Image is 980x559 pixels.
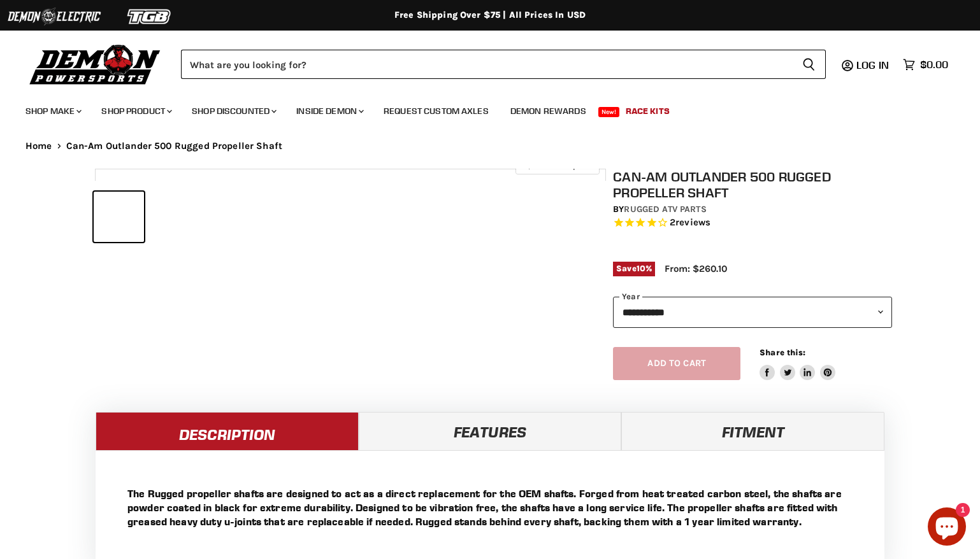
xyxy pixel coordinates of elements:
[856,59,889,71] span: Log in
[924,507,970,549] inbox-online-store-chat: Shopify online store chat
[616,98,679,124] a: Race Kits
[792,50,826,79] button: Search
[359,412,622,450] a: Features
[16,98,89,124] a: Shop Make
[127,486,853,528] p: The Rugged propeller shafts are designed to act as a direct replacement for the OEM shafts. Forge...
[287,98,371,124] a: Inside Demon
[182,98,284,124] a: Shop Discounted
[25,41,165,87] img: Demon Powersports
[181,50,826,79] form: Product
[760,348,805,357] span: Share this:
[760,347,835,381] aside: Share this:
[374,98,498,124] a: Request Custom Axles
[851,59,897,71] a: Log in
[897,55,955,74] a: $0.00
[670,217,710,229] span: 2 reviews
[675,217,710,229] span: reviews
[16,93,945,124] ul: Main menu
[621,412,884,450] a: Fitment
[6,4,102,29] img: Demon Electric Logo 2
[181,50,792,79] input: Search
[613,262,655,276] span: Save %
[501,98,596,124] a: Demon Rewards
[96,412,359,450] a: Description
[637,264,645,273] span: 10
[613,169,891,201] h1: Can-Am Outlander 500 Rugged Propeller Shaft
[613,202,891,216] div: by
[66,141,282,152] span: Can-Am Outlander 500 Rugged Propeller Shaft
[598,107,620,117] span: New!
[102,4,198,29] img: TGB Logo 2
[25,141,52,152] a: Home
[613,297,891,328] select: year
[920,59,948,71] span: $0.00
[624,204,706,215] a: Rugged ATV Parts
[665,263,727,274] span: From: $260.10
[94,192,144,242] button: Can-Am Outlander 500 Rugged Propeller Shaft thumbnail
[92,98,180,124] a: Shop Product
[613,216,891,230] span: Rated 4.0 out of 5 stars 2 reviews
[522,160,593,170] span: Click to expand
